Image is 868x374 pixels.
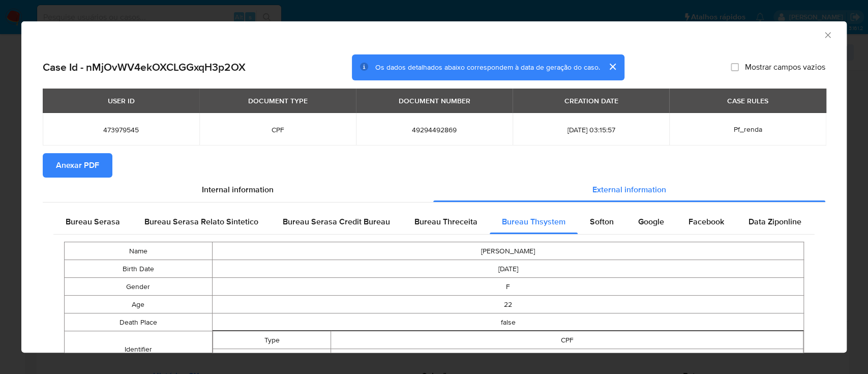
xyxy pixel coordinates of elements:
[102,92,141,109] div: USER ID
[212,313,803,331] td: false
[331,331,803,349] td: CPF
[65,331,213,367] td: Identifier
[592,184,666,195] span: External information
[331,349,803,367] td: 49294492869
[638,216,664,227] span: Google
[590,216,614,227] span: Softon
[823,30,832,39] button: Fechar a janela
[242,92,314,109] div: DOCUMENT TYPE
[65,313,213,331] td: Death Place
[368,125,500,134] span: 49294492869
[66,216,120,227] span: Bureau Serasa
[43,153,112,178] button: Anexar PDF
[689,216,724,227] span: Facebook
[375,62,600,72] span: Os dados detalhados abaixo correspondem à data de geração do caso.
[502,216,565,227] span: Bureau Thsystem
[55,125,187,134] span: 473979545
[393,92,476,109] div: DOCUMENT NUMBER
[65,296,213,313] td: Age
[749,216,801,227] span: Data Ziponline
[731,63,739,71] input: Mostrar campos vazios
[202,184,274,195] span: Internal information
[144,216,258,227] span: Bureau Serasa Relato Sintetico
[21,21,847,353] div: closure-recommendation-modal
[212,125,344,134] span: CPF
[414,216,477,227] span: Bureau Threceita
[53,210,815,234] div: Detailed external info
[43,178,825,202] div: Detailed info
[213,349,331,367] td: Value
[283,216,390,227] span: Bureau Serasa Credit Bureau
[733,124,762,134] span: Pf_renda
[56,154,99,177] span: Anexar PDF
[721,92,774,109] div: CASE RULES
[213,331,331,349] td: Type
[212,242,803,260] td: [PERSON_NAME]
[65,242,213,260] td: Name
[65,260,213,278] td: Birth Date
[558,92,624,109] div: CREATION DATE
[525,125,657,134] span: [DATE] 03:15:57
[600,54,624,79] button: cerrar
[212,278,803,296] td: F
[745,62,825,72] span: Mostrar campos vazios
[43,61,246,74] h2: Case Id - nMjOvWV4ekOXCLGGxqH3p2OX
[212,296,803,313] td: 22
[212,260,803,278] td: [DATE]
[65,278,213,296] td: Gender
